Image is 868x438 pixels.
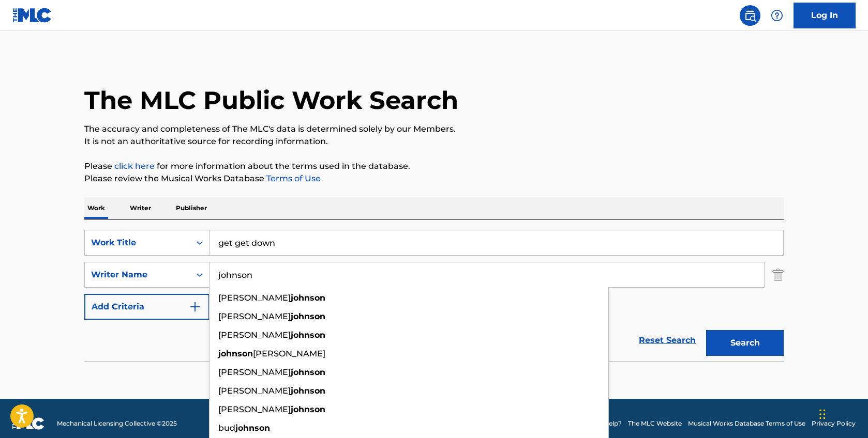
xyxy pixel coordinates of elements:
[264,174,321,183] a: Terms of Use
[688,419,805,428] a: Musical Works Database Terms of Use
[218,311,291,321] span: [PERSON_NAME]
[114,161,155,171] a: click here
[772,262,784,288] img: Delete Criterion
[84,294,209,320] button: Add Criteria
[744,9,756,22] img: search
[628,419,682,428] a: The MLC Website
[291,367,325,377] strong: johnson
[253,349,325,358] span: [PERSON_NAME]
[218,330,291,340] span: [PERSON_NAME]
[91,237,184,249] div: Work Title
[91,269,184,281] div: Writer Name
[189,301,201,313] img: 9d2ae6d4665cec9f34b9.svg
[12,417,44,430] img: logo
[812,419,856,428] a: Privacy Policy
[291,404,325,414] strong: johnson
[816,388,868,438] iframe: Chat Widget
[740,5,760,26] a: Public Search
[173,197,210,219] p: Publisher
[12,8,52,23] img: MLC Logo
[291,293,325,303] strong: johnson
[634,329,701,352] a: Reset Search
[218,293,291,303] span: [PERSON_NAME]
[218,367,291,377] span: [PERSON_NAME]
[84,135,784,148] p: It is not an authoritative source for recording information.
[235,423,270,433] strong: johnson
[291,311,325,321] strong: johnson
[291,386,325,396] strong: johnson
[84,85,458,116] h1: The MLC Public Work Search
[84,173,784,185] p: Please review the Musical Works Database
[84,230,784,361] form: Search Form
[771,9,783,22] img: help
[706,330,784,356] button: Search
[84,160,784,173] p: Please for more information about the terms used in the database.
[84,123,784,135] p: The accuracy and completeness of The MLC's data is determined solely by our Members.
[127,197,154,219] p: Writer
[218,423,235,433] span: bud
[218,386,291,396] span: [PERSON_NAME]
[767,5,787,26] div: Help
[819,399,826,430] div: Drag
[218,349,253,358] strong: johnson
[84,197,108,219] p: Work
[291,330,325,340] strong: johnson
[57,419,177,428] span: Mechanical Licensing Collective © 2025
[794,3,856,28] a: Log In
[218,404,291,414] span: [PERSON_NAME]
